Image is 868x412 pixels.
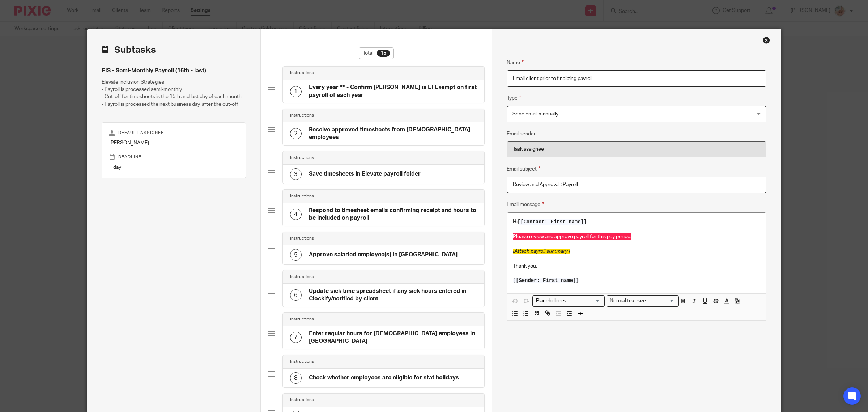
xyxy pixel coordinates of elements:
input: Subject [507,177,766,193]
div: Placeholders [532,295,605,307]
label: Email message [507,200,544,209]
input: Search for option [533,297,600,305]
h4: Every year ** - Confirm [PERSON_NAME] is EI Exempt on first payroll of each year [309,84,477,99]
div: 1 [290,86,302,97]
div: 15 [377,50,390,57]
div: 5 [290,249,302,261]
div: Search for option [607,295,679,307]
h4: Respond to timesheet emails confirming receipt and hours to be included on payroll [309,207,477,222]
span: Normal text size [608,297,648,305]
h4: Instructions [290,359,314,365]
h4: Instructions [290,155,314,161]
label: Email sender [507,130,536,138]
h4: EIS - Semi-Monthly Payroll (16th - last) [102,67,246,75]
div: Close this dialog window [763,37,770,44]
div: Search for option [532,295,605,307]
h4: Instructions [290,236,314,241]
p: [PERSON_NAME] [109,139,238,147]
span: [[Sender: First name]] [513,278,579,283]
div: 3 [290,168,302,180]
div: 4 [290,209,302,220]
p: Default assignee [109,130,238,136]
p: Please review and approve payroll for this pay period. [513,233,760,240]
h4: Instructions [290,316,314,322]
p: 1 day [109,164,238,171]
label: Email subject [507,165,540,173]
h4: Receive approved timesheets from [DEMOGRAPHIC_DATA] employees [309,126,477,142]
input: Search for option [648,297,675,305]
div: 2 [290,128,302,139]
h4: Instructions [290,113,314,118]
label: Name [507,58,524,67]
p: Hi [513,218,760,226]
p: Deadline [109,154,238,160]
h4: Check whether employees are eligible for stat holidays [309,374,459,382]
span: [[Contact: First name]] [518,219,587,225]
span: Send email manually [512,112,558,117]
h4: Update sick time spreadsheet if any sick hours entered in Clockify/notified by client [309,287,477,303]
div: Text styles [607,295,679,307]
h4: Instructions [290,274,314,280]
h4: Instructions [290,397,314,403]
h4: Approve salaried employee(s) in [GEOGRAPHIC_DATA] [309,251,458,258]
div: 8 [290,372,302,384]
h4: Enter regular hours for [DEMOGRAPHIC_DATA] employees in [GEOGRAPHIC_DATA] [309,330,477,345]
h2: Subtasks [102,44,156,56]
h4: Instructions [290,193,314,199]
label: Type [507,94,521,102]
p: Thank you, [513,262,760,270]
div: 6 [290,289,302,301]
h4: Save timesheets in Elevate payroll folder [309,170,421,178]
h4: Instructions [290,70,314,76]
p: Elevate Inclusion Strategies - Payroll is processed semi-monthly - Cut-off for timesheets is the ... [102,79,246,108]
span: [Attach payroll summary ] [513,249,570,254]
div: 7 [290,332,302,343]
div: Total [359,47,394,59]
